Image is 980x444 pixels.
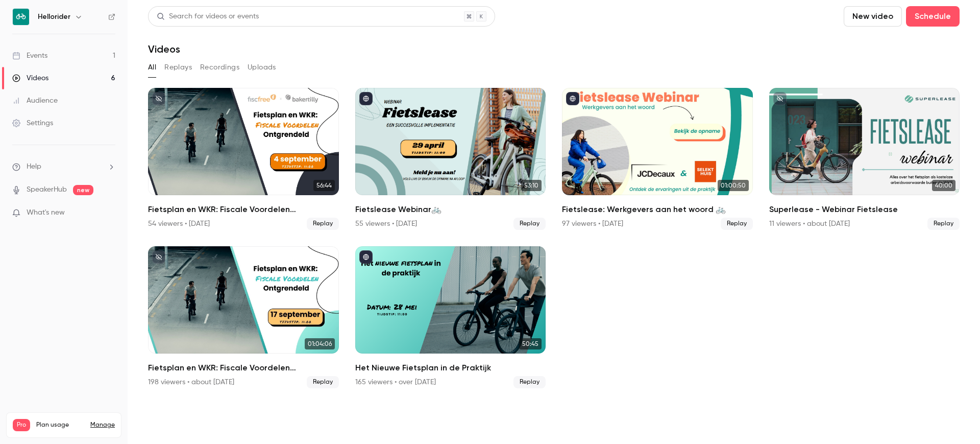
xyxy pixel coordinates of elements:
[566,92,579,105] button: published
[13,419,30,431] span: Pro
[27,184,67,195] a: SpeakerHub
[148,246,339,388] li: Fietsplan en WKR: Fiscale Voordelen Ontgrendeld!
[313,180,335,191] span: 56:44
[562,203,753,216] h2: Fietslease: Werkgevers aan het woord 🚲
[359,250,373,264] button: published
[927,218,960,230] span: Replay
[844,6,902,27] button: New video
[13,9,29,25] img: Hellorider
[769,88,960,230] a: 40:00Superlease - Webinar Fietslease11 viewers • about [DATE]Replay
[718,180,749,191] span: 01:00:50
[200,59,239,76] button: Recordings
[148,43,180,55] h1: Videos
[12,51,47,61] div: Events
[12,161,115,172] li: help-dropdown-opener
[562,88,753,230] a: 01:00:50Fietslease: Werkgevers aan het woord 🚲97 viewers • [DATE]Replay
[359,92,373,105] button: published
[355,219,417,229] div: 55 viewers • [DATE]
[36,421,84,429] span: Plan usage
[103,208,115,218] iframe: Noticeable Trigger
[355,88,546,230] a: 53:10Fietslease Webinar🚲55 viewers • [DATE]Replay
[12,118,53,128] div: Settings
[12,96,58,106] div: Audience
[769,203,960,216] h2: Superlease - Webinar Fietslease
[148,246,339,388] a: 01:04:06Fietsplan en WKR: Fiscale Voordelen Ontgrendeld!198 viewers • about [DATE]Replay
[562,88,753,230] li: Fietslease: Werkgevers aan het woord 🚲
[148,59,156,76] button: All
[721,218,753,230] span: Replay
[513,376,546,388] span: Replay
[148,88,960,388] ul: Videos
[355,377,436,387] div: 165 viewers • over [DATE]
[305,338,335,349] span: 01:04:06
[519,338,542,349] span: 50:45
[157,11,259,22] div: Search for videos or events
[12,73,48,83] div: Videos
[148,219,210,229] div: 54 viewers • [DATE]
[521,180,542,191] span: 53:10
[164,59,192,76] button: Replays
[90,421,115,429] a: Manage
[27,161,41,172] span: Help
[248,59,276,76] button: Uploads
[769,88,960,230] li: Superlease - Webinar Fietslease
[906,6,960,27] button: Schedule
[148,362,339,374] h2: Fietsplan en WKR: Fiscale Voordelen Ontgrendeld!
[307,218,339,230] span: Replay
[355,246,546,388] a: 50:45Het Nieuwe Fietsplan in de Praktijk165 viewers • over [DATE]Replay
[27,207,65,218] span: What's new
[513,218,546,230] span: Replay
[148,203,339,216] h2: Fietsplan en WKR: Fiscale Voordelen Ontgrendeld!
[355,88,546,230] li: Fietslease Webinar🚲
[355,246,546,388] li: Het Nieuwe Fietsplan in de Praktijk
[148,88,339,230] li: Fietsplan en WKR: Fiscale Voordelen Ontgrendeld!
[38,12,70,22] h6: Hellorider
[773,92,787,105] button: unpublished
[932,180,955,191] span: 40:00
[307,376,339,388] span: Replay
[152,250,165,264] button: unpublished
[152,92,165,105] button: unpublished
[148,6,960,438] section: Videos
[148,377,234,387] div: 198 viewers • about [DATE]
[769,219,850,229] div: 11 viewers • about [DATE]
[73,185,93,195] span: new
[562,219,623,229] div: 97 viewers • [DATE]
[355,362,546,374] h2: Het Nieuwe Fietsplan in de Praktijk
[355,203,546,216] h2: Fietslease Webinar🚲
[148,88,339,230] a: 56:44Fietsplan en WKR: Fiscale Voordelen Ontgrendeld!54 viewers • [DATE]Replay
